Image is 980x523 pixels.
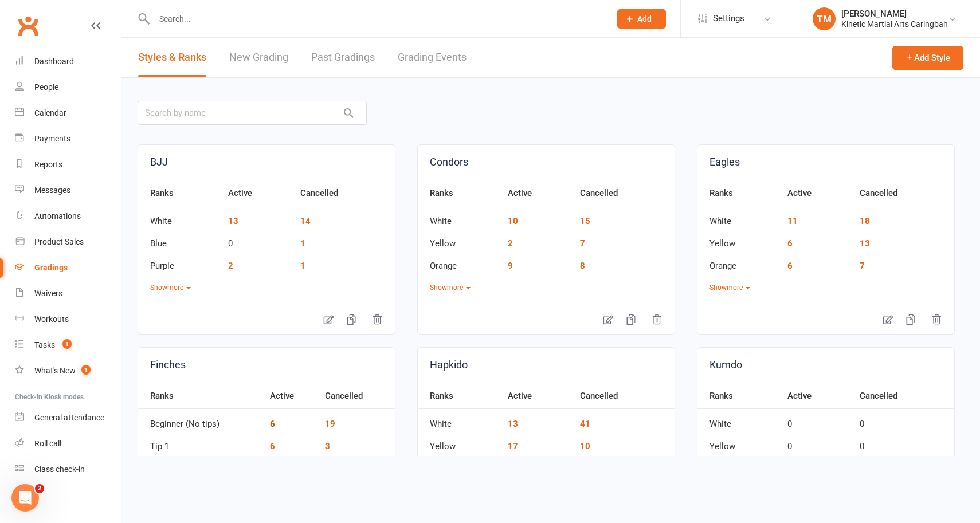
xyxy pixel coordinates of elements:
th: Cancelled [319,383,395,409]
div: Tasks [34,340,55,349]
a: 7 [860,261,865,271]
th: Cancelled [574,383,675,409]
th: Ranks [418,180,502,206]
div: Reports [34,160,62,169]
a: Calendar [15,100,121,126]
td: Tip 2 [138,454,264,476]
td: White [697,206,782,229]
th: Active [502,180,574,206]
td: 0 [782,431,854,454]
a: Payments [15,126,121,152]
span: 1 [62,339,72,349]
div: Gradings [34,263,68,272]
input: Search... [151,11,602,27]
td: White [697,409,782,431]
th: Ranks [697,383,782,409]
a: 2 [228,261,233,271]
a: Grading Events [398,38,467,77]
a: Dashboard [15,49,121,74]
th: Ranks [418,383,502,409]
td: 0 [222,229,295,251]
span: Settings [713,6,744,32]
a: 13 [860,238,870,249]
td: Yellow [418,431,502,454]
a: Condors [418,145,675,180]
a: Product Sales [15,229,121,255]
span: 2 [35,484,44,493]
span: 1 [81,365,91,375]
a: 3 [325,441,330,451]
td: White [138,206,222,229]
a: 1 [300,261,305,271]
th: Active [222,180,295,206]
div: Class check-in [34,465,85,474]
a: 19 [325,419,335,429]
a: 10 [580,441,590,451]
a: 8 [580,261,585,271]
a: 13 [508,419,518,429]
button: Add [617,9,666,29]
div: Dashboard [34,57,74,66]
div: Messages [34,186,70,195]
td: Yellow [697,229,782,251]
div: Workouts [34,314,69,324]
th: Active [502,383,574,409]
button: Add Style [892,46,963,70]
th: Cancelled [854,180,954,206]
div: Calendar [34,108,66,117]
a: 17 [508,441,518,451]
a: Roll call [15,431,121,457]
th: Cancelled [854,383,954,409]
a: 13 [228,216,238,226]
a: 18 [860,216,870,226]
th: Ranks [697,180,782,206]
th: Cancelled [574,180,675,206]
td: 0 [782,409,854,431]
a: 1 [300,238,305,249]
td: Beginner (No tips) [138,409,264,431]
th: Ranks [138,180,222,206]
td: Yellow [418,229,502,251]
td: 0 [782,454,854,476]
a: Eagles [697,145,954,180]
a: Hapkido [418,348,675,383]
td: 0 [854,454,954,476]
td: Purple [138,251,222,273]
button: Showmore [150,282,191,293]
a: 6 [787,261,793,271]
a: Tasks 1 [15,332,121,358]
a: 15 [580,216,590,226]
a: Clubworx [14,11,42,40]
iframe: Intercom live chat [11,484,39,512]
a: BJJ [138,145,395,180]
a: Workouts [15,306,121,332]
a: What's New1 [15,358,121,384]
td: Yellow [697,431,782,454]
th: Cancelled [295,180,395,206]
td: Orange [418,454,502,476]
div: What's New [34,366,76,375]
a: 6 [270,419,275,429]
div: TM [813,7,836,30]
a: New Grading [229,38,288,77]
a: Class kiosk mode [15,457,121,482]
a: 6 [787,238,793,249]
a: 2 [508,238,513,249]
a: 6 [270,441,275,451]
a: Styles & Ranks [138,38,206,77]
td: White [418,206,502,229]
td: Tip 1 [138,431,264,454]
div: Product Sales [34,237,84,246]
span: Add [637,14,652,23]
div: Automations [34,211,81,221]
a: Gradings [15,255,121,281]
a: Automations [15,203,121,229]
td: 0 [854,431,954,454]
a: Messages [15,178,121,203]
td: Orange [418,251,502,273]
a: General attendance kiosk mode [15,405,121,431]
div: General attendance [34,413,104,422]
td: 0 [854,409,954,431]
a: 14 [300,216,311,226]
a: 7 [580,238,585,249]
